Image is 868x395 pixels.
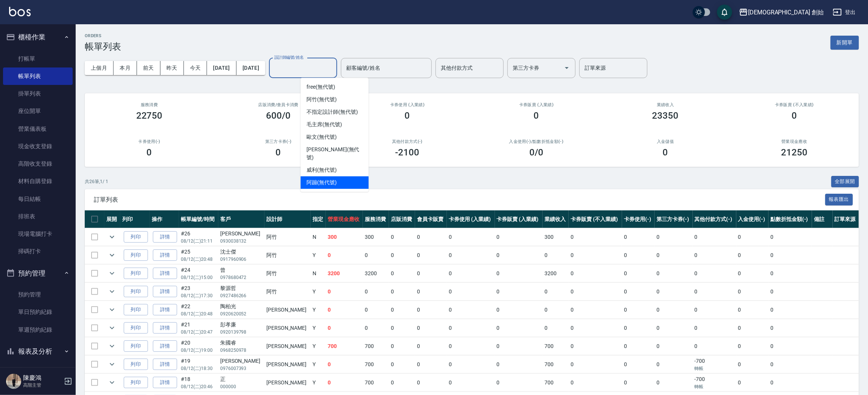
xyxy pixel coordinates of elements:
[181,329,216,335] p: 08/12 (二) 20:47
[529,147,543,158] h3: 0 /0
[447,374,495,392] td: 0
[106,377,118,388] button: expand row
[622,246,655,264] td: 0
[3,27,73,47] button: 櫃檯作業
[3,208,73,225] a: 排班表
[768,228,812,246] td: 0
[264,283,311,301] td: 阿竹
[264,246,311,264] td: 阿竹
[768,283,812,301] td: 0
[363,337,389,355] td: 700
[389,301,415,319] td: 0
[181,310,216,317] p: 08/12 (二) 20:48
[768,301,812,319] td: 0
[830,5,859,19] button: 登出
[264,356,311,373] td: [PERSON_NAME]
[306,108,358,116] span: 不指定設計師 (無代號)
[181,347,216,354] p: 08/12 (二) 19:00
[184,61,207,75] button: 今天
[306,83,335,91] span: free (無代號)
[481,102,592,107] h2: 卡券販賣 (入業績)
[543,265,569,282] td: 3200
[693,265,736,282] td: 0
[695,365,734,372] p: 轉帳
[326,228,363,246] td: 300
[693,337,736,355] td: 0
[311,356,326,373] td: Y
[153,322,177,334] a: 詳情
[311,210,326,228] th: 指定
[534,110,539,121] h3: 0
[739,139,850,144] h2: 營業現金應收
[655,210,692,228] th: 第三方卡券(-)
[655,301,692,319] td: 0
[220,256,263,263] p: 0917960906
[3,361,73,381] button: 客戶管理
[569,301,622,319] td: 0
[124,249,148,261] button: 列印
[181,238,216,245] p: 08/12 (二) 21:11
[181,383,216,390] p: 08/12 (二) 20:46
[481,139,592,144] h2: 入金使用(-) /點數折抵金額(-)
[495,210,543,228] th: 卡券販賣 (入業績)
[3,321,73,339] a: 單週預約紀錄
[768,356,812,373] td: 0
[569,246,622,264] td: 0
[693,374,736,392] td: -700
[622,283,655,301] td: 0
[326,319,363,337] td: 0
[311,265,326,282] td: N
[3,155,73,172] a: 高階收支登錄
[179,265,218,282] td: #24
[415,356,447,373] td: 0
[655,246,692,264] td: 0
[220,238,263,245] p: 0930038132
[220,284,263,292] div: 黎源哲
[3,342,73,361] button: 報表及分析
[85,41,121,52] h3: 帳單列表
[739,102,850,107] h2: 卡券販賣 (不入業績)
[736,265,769,282] td: 0
[447,246,495,264] td: 0
[622,319,655,337] td: 0
[363,356,389,373] td: 700
[326,210,363,228] th: 營業現金應收
[736,5,827,20] button: [DEMOGRAPHIC_DATA] 創始
[3,102,73,120] a: 座位開單
[415,228,447,246] td: 0
[124,231,148,243] button: 列印
[276,147,281,158] h3: 0
[274,55,304,60] label: 設計師編號/姓名
[85,178,108,185] p: 共 26 筆, 1 / 1
[3,172,73,190] a: 材料自購登錄
[405,110,410,121] h3: 0
[655,283,692,301] td: 0
[569,356,622,373] td: 0
[768,319,812,337] td: 0
[3,67,73,85] a: 帳單列表
[3,190,73,208] a: 每日結帳
[389,265,415,282] td: 0
[693,301,736,319] td: 0
[264,301,311,319] td: [PERSON_NAME]
[311,337,326,355] td: Y
[264,210,311,228] th: 設計師
[179,337,218,355] td: #20
[561,62,573,74] button: Open
[495,246,543,264] td: 0
[150,210,179,228] th: 操作
[736,356,769,373] td: 0
[23,374,62,382] h5: 陳慶鴻
[693,283,736,301] td: 0
[415,210,447,228] th: 會員卡販賣
[655,265,692,282] td: 0
[363,374,389,392] td: 700
[363,301,389,319] td: 0
[94,139,205,144] h2: 卡券使用(-)
[415,337,447,355] td: 0
[495,374,543,392] td: 0
[153,304,177,316] a: 詳情
[569,265,622,282] td: 0
[569,319,622,337] td: 0
[106,231,118,243] button: expand row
